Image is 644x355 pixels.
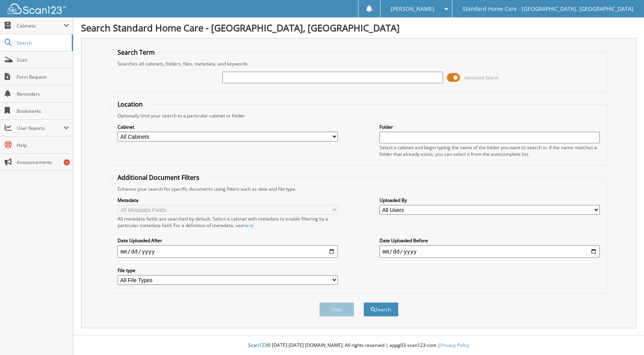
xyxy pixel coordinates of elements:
[379,144,600,157] div: Select a cabinet and begin typing the name of the folder you want to search in. If the name match...
[243,222,253,229] a: here
[379,245,600,258] input: end
[118,215,338,229] div: All metadata fields are searched by default. Select a cabinet with metadata to enable filtering b...
[118,124,338,130] label: Cabinet
[319,302,354,317] button: Clear
[118,197,338,203] label: Metadata
[462,7,634,11] span: Standard Home Care - [GEOGRAPHIC_DATA], [GEOGRAPHIC_DATA]
[364,302,398,317] button: Search
[114,186,604,192] div: Enhance your search for specific documents using filters such as date and file type.
[8,3,66,14] img: scan123-logo-white.svg
[17,159,69,165] span: Announcements
[114,48,159,57] legend: Search Term
[118,237,338,244] label: Date Uploaded After
[379,124,600,130] label: Folder
[114,100,147,109] legend: Location
[17,142,69,148] span: Help
[391,7,434,11] span: [PERSON_NAME]
[17,40,68,46] span: Search
[464,75,499,81] span: Advanced Search
[17,125,64,131] span: User Reports
[114,112,604,119] div: Optionally limit your search to a particular cabinet or folder
[73,336,644,355] div: © [DATE]-[DATE] [DOMAIN_NAME]. All rights reserved | appg03-scan123-com |
[248,342,267,348] span: Scan123
[17,91,69,97] span: Reminders
[114,60,604,67] div: Searches all cabinets, folders, files, metadata, and keywords
[118,267,338,274] label: File type
[379,197,600,203] label: Uploaded By
[17,22,64,29] span: Cabinets
[17,74,69,80] span: Form Request
[379,237,600,244] label: Date Uploaded Before
[81,21,636,34] h1: Search Standard Home Care - [GEOGRAPHIC_DATA], [GEOGRAPHIC_DATA]
[114,173,203,182] legend: Additional Document Filters
[118,245,338,258] input: start
[17,108,69,114] span: Bookmarks
[440,342,469,348] a: Privacy Policy
[64,159,70,165] div: 1
[17,57,69,63] span: Scan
